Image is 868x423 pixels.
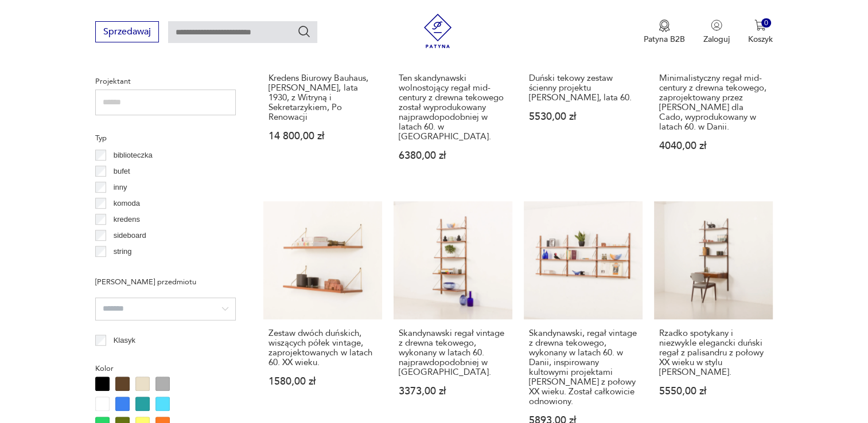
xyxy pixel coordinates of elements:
[659,73,768,132] h3: Minimalistyczny regał mid-century z drewna tekowego, zaprojektowany przez [PERSON_NAME] dla Cado,...
[399,328,507,377] h3: Skandynawski regał vintage z drewna tekowego, wykonany w latach 60. najprawdopodobniej w [GEOGRAP...
[268,73,377,122] h3: Kredens Biurowy Bauhaus, [PERSON_NAME], lata 1930, z Witryną i Sekretarzykiem, Po Renowacji
[114,149,153,162] p: biblioteczka
[748,19,773,45] button: 0Koszyk
[703,19,730,45] button: Zaloguj
[659,386,768,396] p: 5550,00 zł
[659,19,670,32] img: Ikona medalu
[644,19,685,45] button: Patyna B2B
[114,245,132,258] p: string
[703,34,730,45] p: Zaloguj
[114,229,146,242] p: sideboard
[95,75,236,88] p: Projektant
[529,73,637,103] h3: Duński tekowy zestaw ścienny projektu [PERSON_NAME], lata 60.
[114,197,140,210] p: komoda
[268,131,377,141] p: 14 800,00 zł
[114,165,130,178] p: bufet
[644,34,685,45] p: Patyna B2B
[421,14,455,48] img: Patyna - sklep z meblami i dekoracjami vintage
[95,276,236,288] p: [PERSON_NAME] przedmiotu
[659,141,768,151] p: 4040,00 zł
[95,362,236,375] p: Kolor
[399,151,507,160] p: 6380,00 zł
[761,18,771,28] div: 0
[644,19,685,45] a: Ikona medaluPatyna B2B
[748,34,773,45] p: Koszyk
[114,261,137,274] p: witryna
[399,73,507,142] h3: Ten skandynawski wolnostojący regał mid-century z drewna tekowego został wyprodukowany najprawdop...
[268,328,377,367] h3: Zestaw dwóch duńskich, wiszących półek vintage, zaprojektowanych w latach 60. XX wieku.
[297,25,311,38] button: Szukaj
[268,377,377,386] p: 1580,00 zł
[659,328,768,377] h3: Rzadko spotykany i niezwykle elegancki duński regał z palisandru z połowy XX wieku w stylu [PERSO...
[529,328,637,406] h3: Skandynawski, regał vintage z drewna tekowego, wykonany w latach 60. w Danii, inspirowany kultowy...
[114,181,127,194] p: inny
[399,386,507,396] p: 3373,00 zł
[754,19,766,31] img: Ikona koszyka
[95,29,159,37] a: Sprzedawaj
[711,19,722,31] img: Ikonka użytkownika
[114,334,135,347] p: Klasyk
[95,132,236,144] p: Typ
[529,112,637,122] p: 5530,00 zł
[114,213,140,226] p: kredens
[95,21,159,42] button: Sprzedawaj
